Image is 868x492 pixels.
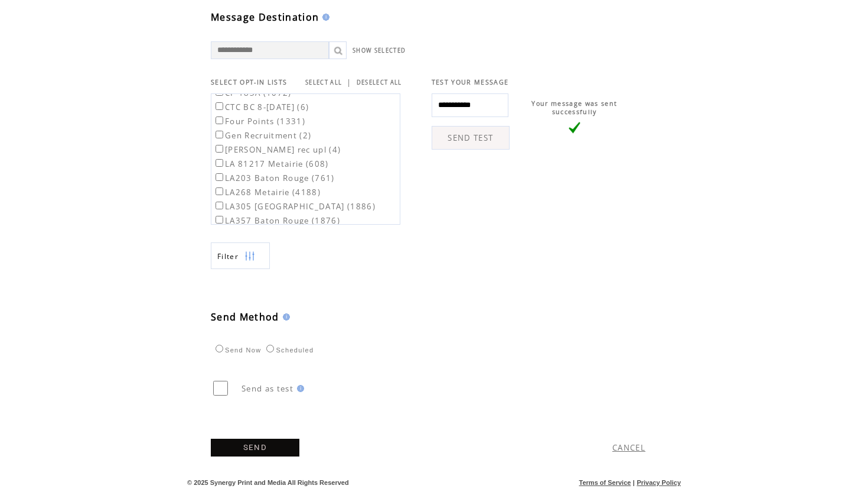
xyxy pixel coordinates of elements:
input: LA203 Baton Rouge (761) [216,173,223,181]
input: LA268 Metairie (4188) [216,187,223,195]
input: Four Points (1331) [216,116,223,124]
input: CTC BC 8-[DATE] (6) [216,102,223,110]
label: LA305 [GEOGRAPHIC_DATA] (1886) [213,201,376,212]
span: | [347,77,351,88]
label: Four Points (1331) [213,116,305,127]
input: LA305 [GEOGRAPHIC_DATA] (1886) [216,202,223,209]
label: Scheduled [263,347,314,354]
span: Show filters [217,251,239,261]
a: DESELECT ALL [357,79,402,86]
span: | [633,479,635,486]
span: Send as test [242,383,293,394]
input: Scheduled [266,345,274,352]
span: Message Destination [211,11,319,24]
img: help.gif [293,385,304,392]
label: [PERSON_NAME] rec upl (4) [213,144,341,155]
a: SHOW SELECTED [353,47,406,54]
a: SEND TEST [432,126,510,150]
input: Gen Recruitment (2) [216,131,223,138]
span: TEST YOUR MESSAGE [432,78,509,86]
a: SELECT ALL [305,79,342,86]
a: CANCEL [612,442,645,453]
label: Send Now [213,347,261,354]
input: [PERSON_NAME] rec upl (4) [216,145,223,153]
img: help.gif [279,313,290,321]
label: CTC BC 8-[DATE] (6) [213,102,309,112]
span: SELECT OPT-IN LISTS [211,78,287,86]
a: Privacy Policy [637,479,681,486]
a: Filter [211,242,270,269]
span: © 2025 Synergy Print and Media All Rights Reserved [187,479,349,486]
input: LA 81217 Metairie (608) [216,159,223,167]
input: LA357 Baton Rouge (1876) [216,216,223,224]
a: SEND [211,439,299,457]
input: Send Now [216,345,223,352]
span: Your message was sent successfully [531,99,617,116]
img: help.gif [319,14,329,21]
label: LA268 Metairie (4188) [213,187,321,198]
img: filters.png [244,243,255,270]
span: Send Method [211,310,279,323]
label: LA357 Baton Rouge (1876) [213,215,340,226]
label: Gen Recruitment (2) [213,130,311,141]
a: Terms of Service [579,479,631,486]
img: vLarge.png [569,122,580,134]
label: LA203 Baton Rouge (761) [213,173,335,183]
label: LA 81217 Metairie (608) [213,158,329,169]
